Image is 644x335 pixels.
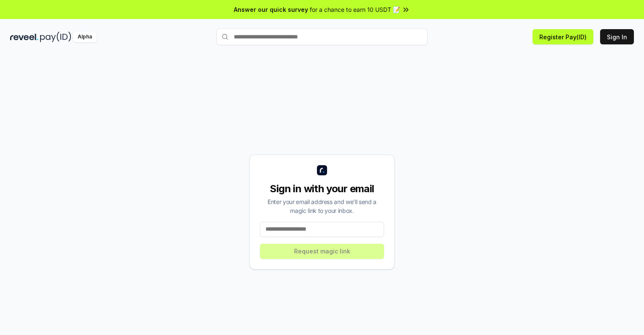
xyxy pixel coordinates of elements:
div: Sign in with your email [260,182,384,196]
img: logo_small [317,165,327,175]
img: reveel_dark [10,32,38,42]
span: for a chance to earn 10 USDT 📝 [310,5,400,14]
span: Answer our quick survey [234,5,308,14]
div: Alpha [73,32,97,42]
button: Sign In [600,29,634,44]
div: Enter your email address and we’ll send a magic link to your inbox. [260,197,384,215]
button: Register Pay(ID) [533,29,593,44]
img: pay_id [40,32,71,42]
